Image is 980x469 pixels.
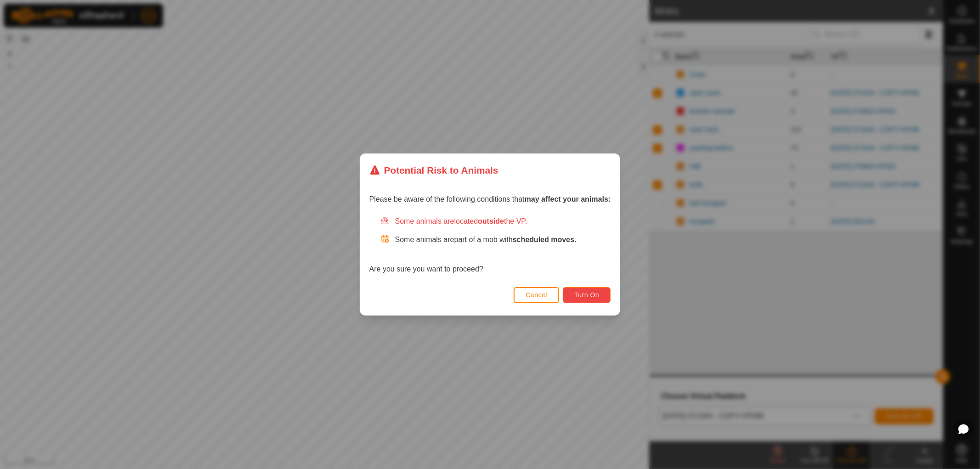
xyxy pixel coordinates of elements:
[380,216,611,227] div: Some animals are
[514,287,559,303] button: Cancel
[478,217,504,225] strong: outside
[513,236,577,243] strong: scheduled moves.
[395,234,611,245] p: Some animals are
[454,236,577,243] span: part of a mob with
[563,287,611,303] button: Turn On
[369,163,498,177] div: Potential Risk to Animals
[369,195,611,203] span: Please be aware of the following conditions that
[525,195,611,203] strong: may affect your animals:
[369,216,611,275] div: Are you sure you want to proceed?
[526,291,547,299] span: Cancel
[454,217,527,225] span: located the VP.
[574,291,599,299] span: Turn On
